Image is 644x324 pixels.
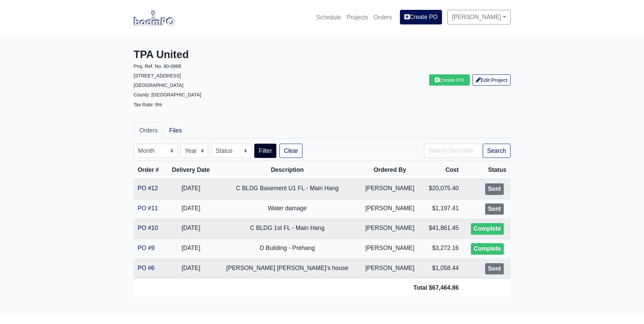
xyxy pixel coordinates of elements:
[134,102,162,107] small: Tax Rate: 9%
[138,245,155,251] a: PO #9
[483,144,511,158] button: Search
[473,74,511,86] a: Edit Project
[138,224,158,231] a: PO #10
[134,49,317,61] h3: TPA United
[166,259,216,279] td: [DATE]
[421,161,463,179] th: Cost
[429,74,470,86] a: Create PO
[216,219,358,239] td: C BLDG 1st FL - Main Hang
[358,199,421,219] td: [PERSON_NAME]
[485,263,503,275] div: Sent
[421,259,463,279] td: $1,058.44
[485,203,503,215] div: Sent
[134,83,184,88] small: [GEOGRAPHIC_DATA]
[358,161,421,179] th: Ordered By
[138,205,158,212] a: PO #11
[138,185,158,192] a: PO #12
[485,183,503,195] div: Sent
[471,243,503,255] div: Complete
[166,199,216,219] td: [DATE]
[421,179,463,199] td: $20,075.40
[313,10,344,25] a: Schedule
[421,199,463,219] td: $1,197.41
[166,239,216,259] td: [DATE]
[400,10,442,24] a: Create PO
[216,239,358,259] td: D Building - Prehang
[371,10,394,25] a: Orders
[424,144,483,158] input: Search
[134,279,463,297] td: Total $67,464.86
[421,219,463,239] td: $41,861.45
[138,265,155,271] a: PO #6
[134,161,166,179] th: Order #
[216,259,358,279] td: [PERSON_NAME] [PERSON_NAME]’s house
[463,161,510,179] th: Status
[358,259,421,279] td: [PERSON_NAME]
[344,10,371,25] a: Projects
[134,73,181,78] small: [STREET_ADDRESS]
[163,123,187,138] a: Files
[134,92,201,97] small: County: [GEOGRAPHIC_DATA]
[166,161,216,179] th: Delivery Date
[358,239,421,259] td: [PERSON_NAME]
[447,10,510,24] a: [PERSON_NAME]
[134,64,181,69] small: Proj. Ref. No: 80-0968
[216,161,358,179] th: Description
[166,179,216,199] td: [DATE]
[279,144,302,158] a: Clear
[166,219,216,239] td: [DATE]
[358,219,421,239] td: [PERSON_NAME]
[134,10,174,25] img: boomPO
[254,144,276,158] button: Filter
[421,239,463,259] td: $3,272.16
[216,179,358,199] td: C BLDG Basement U1 FL - Main Hang
[358,179,421,199] td: [PERSON_NAME]
[471,223,503,235] div: Complete
[216,199,358,219] td: Water damage
[134,123,164,138] a: Orders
